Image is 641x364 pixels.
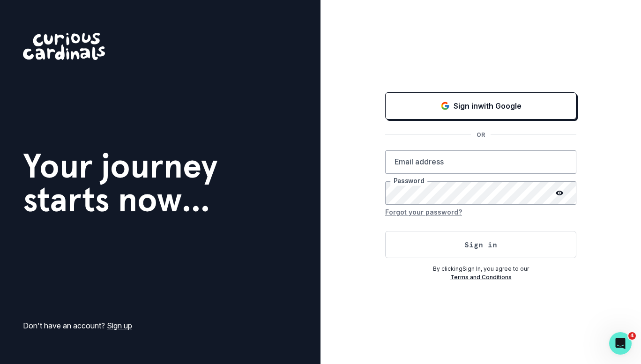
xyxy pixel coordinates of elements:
a: Terms and Conditions [450,274,512,281]
p: OR [471,131,491,139]
button: Forgot your password? [385,205,462,220]
p: Don't have an account? [23,320,132,331]
iframe: Intercom live chat [609,332,632,355]
button: Sign in [385,231,576,258]
h1: Your journey starts now... [23,149,218,216]
a: Sign up [107,321,132,330]
button: Sign in with Google (GSuite) [385,92,576,119]
img: Curious Cardinals Logo [23,33,105,60]
span: 4 [628,332,636,340]
p: Sign in with Google [454,100,522,111]
p: By clicking Sign In , you agree to our [385,265,576,273]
